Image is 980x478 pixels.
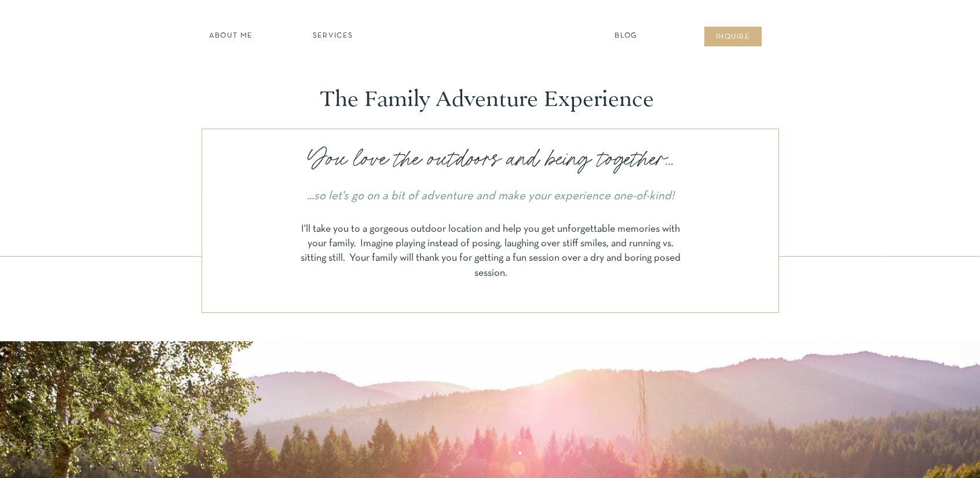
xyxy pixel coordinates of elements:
p: You love the outdoors and being together... [293,143,688,176]
p: I'll take you to a gorgeous outdoor location and help you get unforgettable memories with your fa... [298,222,683,287]
i: ...so let's go on a bit of adventure and make your experience one-of-kind! [307,191,674,202]
a: inqUIre [710,32,756,43]
a: Blog [612,31,641,42]
p: The Family Adventure Experience [320,86,660,112]
a: SERVICES [300,31,365,42]
a: about ME [206,31,256,42]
